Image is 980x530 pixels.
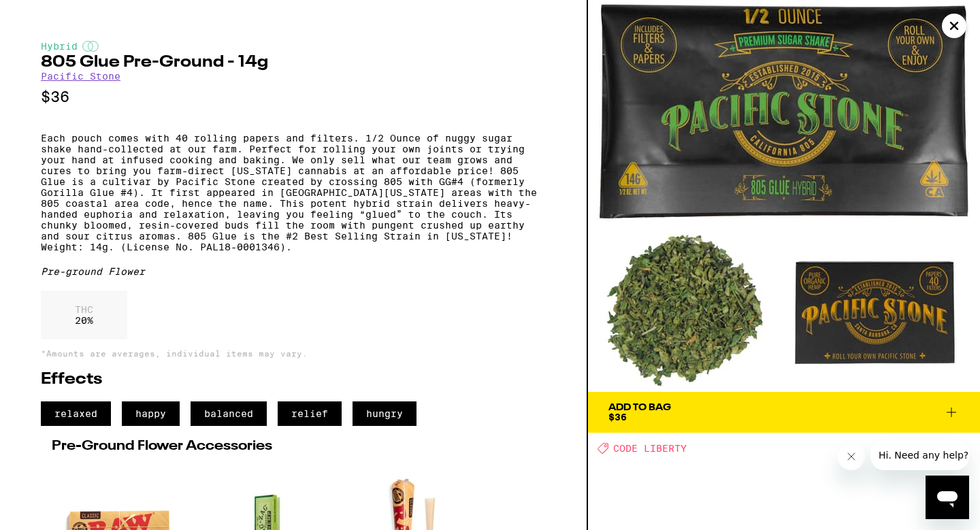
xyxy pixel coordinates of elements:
iframe: Close message [838,443,865,470]
span: hungry [353,401,416,426]
p: *Amounts are averages, individual items may vary. [41,349,546,358]
h2: 805 Glue Pre-Ground - 14g [41,54,546,71]
div: Add To Bag [608,403,671,412]
p: THC [75,304,93,315]
button: Add To Bag$36 [588,392,980,433]
span: CODE LIBERTY [613,443,687,454]
img: hybridColor.svg [82,41,99,52]
div: Pre-ground Flower [41,266,546,277]
span: happy [122,401,180,426]
a: Pacific Stone [41,71,120,82]
h2: Effects [41,371,546,388]
p: Each pouch comes with 40 rolling papers and filters. 1/2 Ounce of nuggy sugar shake hand-collecte... [41,133,546,252]
span: relaxed [41,401,111,426]
p: $36 [41,88,546,105]
span: $36 [608,412,627,423]
span: relief [278,401,342,426]
iframe: Message from company [870,440,969,470]
span: balanced [191,401,267,426]
button: Close [942,14,966,38]
h2: Pre-Ground Flower Accessories [52,440,535,453]
iframe: Button to launch messaging window [926,476,969,519]
div: Hybrid [41,41,546,52]
div: 20 % [41,291,127,339]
